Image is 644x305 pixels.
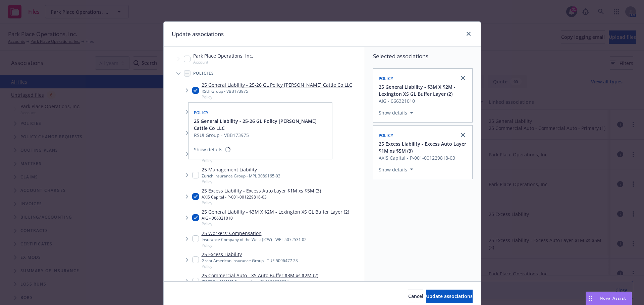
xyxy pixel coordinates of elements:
span: Policy [202,221,349,227]
a: close [459,131,467,139]
a: 25 Excess Liability [202,251,298,258]
div: AIG - 066321010 [202,215,349,221]
span: Account [193,59,253,65]
button: Show details [376,109,416,117]
h1: Update associations [172,30,224,39]
button: Update associations [426,290,473,303]
span: Policy [202,263,298,269]
button: Cancel [408,290,423,303]
button: 25 General Liability - 25-26 GL Policy [PERSON_NAME] Cattle Co LLC [194,118,328,132]
a: 25 Commercial Auto - XS Auto Buffer $3M xs $2M (2) [202,272,318,279]
span: Policy [202,200,321,206]
span: Park Place Operations, Inc. [193,52,253,59]
span: AIG - 066321010 [379,97,468,104]
span: Policy [202,242,307,248]
span: Nova Assist [600,295,626,301]
span: Policies [193,71,214,75]
span: Cancel [408,293,423,299]
span: Policy [202,158,280,163]
a: close [459,74,467,82]
a: 25 Excess Liability - Excess Auto Layer $1M xs $5M (3) [202,187,321,194]
a: 25 Management Liability [202,166,280,173]
a: 25 General Liability - 25-26 GL Policy [PERSON_NAME] Cattle Co LLC [202,81,352,88]
button: Nova Assist [586,292,632,305]
button: Show details [376,165,416,173]
div: Zurich Insurance Group - MPL 3089165-03 [202,173,280,179]
button: 25 Excess Liability - Excess Auto Layer $1M xs $5M (3) [379,140,468,154]
div: RSUI Group - VBB173975 [202,88,352,94]
div: [PERSON_NAME] Corporation - GVE100298204 [202,279,318,285]
span: RSUI Group - VBB173975 [194,132,328,139]
div: AXIS Capital - P-001-001229818-03 [202,194,321,200]
span: Update associations [426,293,473,299]
span: Policy [202,179,280,184]
a: 25 General Liability - $3M X $2M - Lexington XS GL Buffer Layer (2) [202,208,349,215]
span: Policy [379,76,393,81]
span: Policy [379,133,393,138]
a: 25 Workers' Compensation [202,230,307,237]
div: Great American Insurance Group - TUE 5096477 23 [202,258,298,263]
span: AXIS Capital - P-001-001229818-03 [379,154,468,161]
span: Policy [202,94,352,100]
div: Drag to move [586,292,594,305]
button: 25 General Liability - $3M X $2M - Lexington XS GL Buffer Layer (2) [379,83,468,97]
a: close [465,30,473,38]
div: Insurance Company of the West (ICW) - WPL 5072531 02 [202,237,307,242]
span: Selected associations [373,52,473,60]
span: Policy [194,110,209,116]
